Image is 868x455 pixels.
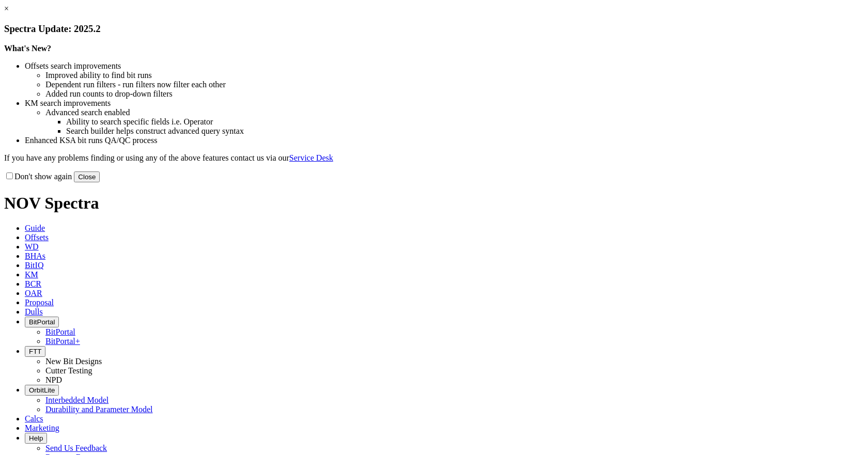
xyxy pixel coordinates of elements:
[45,327,75,336] a: BitPortal
[25,307,43,316] span: Dulls
[25,414,43,423] span: Calcs
[45,444,107,452] a: Send Us Feedback
[25,99,864,108] li: KM search improvements
[289,153,333,162] a: Service Desk
[25,224,45,232] span: Guide
[25,298,54,307] span: Proposal
[6,172,13,179] input: Don't show again
[25,279,41,288] span: BCR
[45,80,864,89] li: Dependent run filters - run filters now filter each other
[25,233,49,242] span: Offsets
[25,261,43,270] span: BitIQ
[25,423,59,432] span: Marketing
[45,396,109,404] a: Interbedded Model
[29,348,41,355] span: FTT
[45,108,864,117] li: Advanced search enabled
[4,194,864,213] h1: NOV Spectra
[45,375,62,384] a: NPD
[25,252,45,260] span: BHAs
[4,4,9,13] a: ×
[45,337,80,346] a: BitPortal+
[25,242,39,251] span: WD
[25,136,864,145] li: Enhanced KSA bit runs QA/QC process
[4,153,864,163] p: If you have any problems finding or using any of the above features contact us via our
[29,386,55,394] span: OrbitLite
[29,434,43,442] span: Help
[45,89,864,99] li: Added run counts to drop-down filters
[29,318,55,326] span: BitPortal
[4,172,72,181] label: Don't show again
[74,171,100,182] button: Close
[25,270,38,279] span: KM
[66,117,864,127] li: Ability to search specific fields i.e. Operator
[45,366,92,375] a: Cutter Testing
[4,44,51,53] strong: What's New?
[4,23,864,35] h3: Spectra Update: 2025.2
[45,71,864,80] li: Improved ability to find bit runs
[25,61,864,71] li: Offsets search improvements
[45,405,153,414] a: Durability and Parameter Model
[45,357,102,366] a: New Bit Designs
[25,289,42,297] span: OAR
[66,127,864,136] li: Search builder helps construct advanced query syntax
